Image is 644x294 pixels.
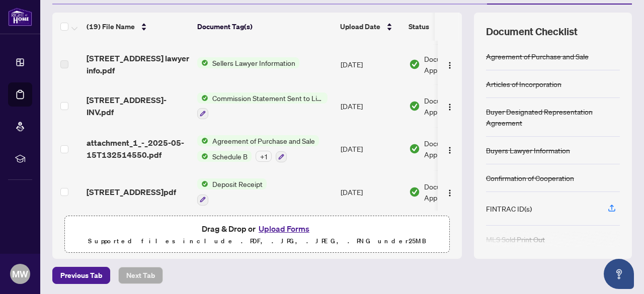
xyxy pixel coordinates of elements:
button: Open asap [604,259,634,289]
span: Upload Date [340,21,380,32]
span: (19) File Name [87,21,135,32]
span: [STREET_ADDRESS]-INV.pdf [87,94,189,118]
button: Status IconAgreement of Purchase and SaleStatus IconSchedule B+1 [197,135,319,162]
span: Sellers Lawyer Information [208,57,299,68]
img: Document Status [409,101,420,112]
img: Logo [446,189,454,197]
span: Drag & Drop orUpload FormsSupported files include .PDF, .JPG, .JPEG, .PNG under25MB [65,216,449,253]
button: Logo [442,184,458,200]
img: logo [8,8,32,26]
span: attachment_1_-_2025-05-15T132514550.pdf [87,137,189,161]
img: Status Icon [197,151,208,162]
span: Schedule B [208,151,252,162]
span: Document Approved [424,53,487,75]
button: Next Tab [118,267,163,284]
img: Status Icon [197,57,208,68]
div: Buyers Lawyer Information [486,145,570,156]
span: MW [12,267,28,281]
button: Status IconCommission Statement Sent to Listing Brokerage [197,92,328,120]
img: Document Status [409,59,420,70]
button: Status IconSellers Lawyer Information [197,57,299,68]
div: + 1 [256,151,272,162]
td: [DATE] [337,127,405,170]
img: Document Status [409,186,420,198]
span: Deposit Receipt [208,178,267,189]
span: Document Approved [424,138,487,160]
button: Logo [442,141,458,157]
span: Status [409,21,429,32]
button: Upload Forms [256,222,312,235]
span: [STREET_ADDRESS]pdf [87,186,176,198]
img: Status Icon [197,178,208,189]
th: Status [405,13,490,41]
div: Buyer Designated Representation Agreement [486,106,620,128]
button: Previous Tab [52,267,110,284]
td: [DATE] [337,44,405,84]
th: Upload Date [336,13,405,41]
img: Logo [446,103,454,111]
img: Logo [446,61,454,69]
div: FINTRAC ID(s) [486,203,532,214]
div: Agreement of Purchase and Sale [486,51,589,62]
button: Logo [442,56,458,72]
span: Document Checklist [486,25,578,39]
p: Supported files include .PDF, .JPG, .JPEG, .PNG under 25 MB [71,235,443,247]
div: Articles of Incorporation [486,78,561,89]
span: Document Approved [424,95,487,117]
div: Confirmation of Cooperation [486,172,574,183]
span: Drag & Drop or [202,222,312,235]
button: Status IconDeposit Receipt [197,178,267,206]
span: Previous Tab [60,267,102,283]
th: (19) File Name [83,13,193,41]
img: Status Icon [197,135,208,146]
button: Logo [442,98,458,114]
th: Document Tag(s) [193,13,336,41]
span: [STREET_ADDRESS] lawyer info.pdf [87,52,189,76]
td: [DATE] [337,84,405,128]
span: Commission Statement Sent to Listing Brokerage [208,92,328,104]
span: Agreement of Purchase and Sale [208,135,319,146]
img: Logo [446,146,454,154]
img: Document Status [409,143,420,154]
td: [DATE] [337,170,405,214]
img: Status Icon [197,92,208,104]
span: Document Approved [424,181,487,203]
